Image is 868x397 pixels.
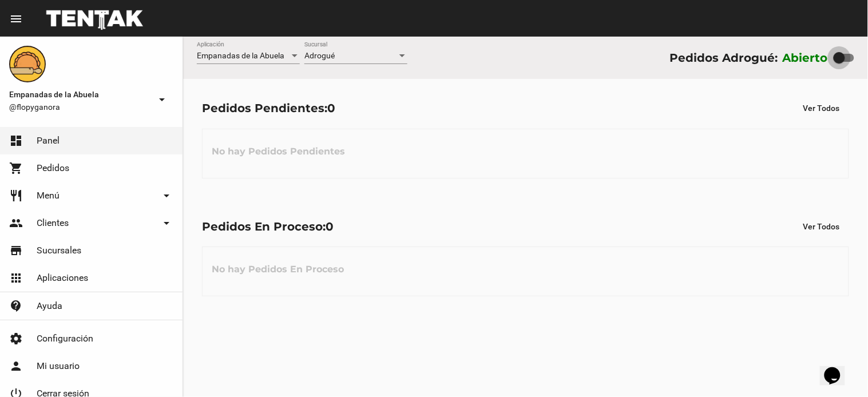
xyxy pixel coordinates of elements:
mat-icon: settings [9,332,23,346]
button: Ver Todos [794,98,849,118]
mat-icon: dashboard [9,134,23,148]
h3: No hay Pedidos Pendientes [203,134,354,169]
img: f0136945-ed32-4f7c-91e3-a375bc4bb2c5.png [9,46,46,82]
span: Menú [37,190,60,201]
mat-icon: store [9,244,23,257]
span: 0 [326,220,334,233]
mat-icon: arrow_drop_down [160,216,173,230]
span: Adrogué [304,51,335,60]
button: Ver Todos [794,216,849,237]
span: Empanadas de la Abuela [197,51,284,60]
span: Clientes [37,217,69,229]
mat-icon: menu [9,12,23,26]
iframe: chat widget [820,351,857,386]
span: Panel [37,135,60,146]
span: Ayuda [37,300,62,312]
h3: No hay Pedidos En Proceso [203,252,353,287]
label: Abierto [783,49,829,67]
span: 0 [327,101,335,115]
span: Sucursales [37,245,81,256]
span: Ver Todos [803,104,840,113]
mat-icon: contact_support [9,299,23,313]
div: Pedidos En Proceso: [202,217,334,236]
mat-icon: arrow_drop_down [155,93,169,106]
mat-icon: shopping_cart [9,161,23,175]
span: @flopyganora [9,101,150,113]
div: Pedidos Adrogué: [669,49,778,67]
mat-icon: restaurant [9,189,23,203]
mat-icon: people [9,216,23,230]
span: Pedidos [37,162,69,174]
mat-icon: arrow_drop_down [160,189,173,203]
span: Configuración [37,333,93,344]
span: Aplicaciones [37,272,88,284]
mat-icon: person [9,359,23,373]
mat-icon: apps [9,271,23,285]
span: Empanadas de la Abuela [9,88,150,101]
span: Ver Todos [803,222,840,231]
div: Pedidos Pendientes: [202,99,335,117]
span: Mi usuario [37,360,80,372]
